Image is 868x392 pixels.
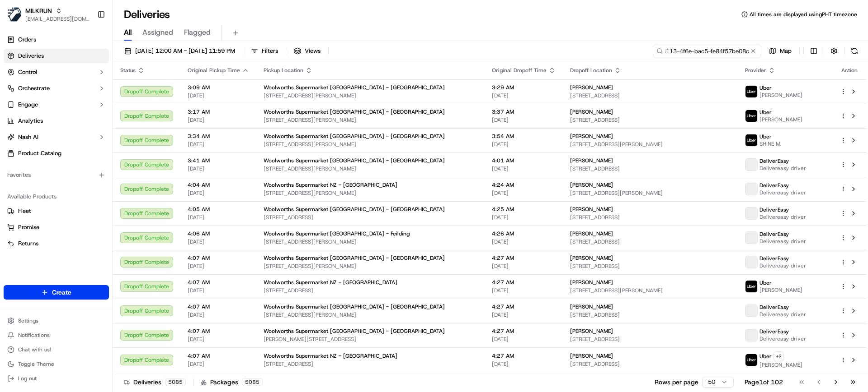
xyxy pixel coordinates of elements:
span: [DATE] [188,311,249,318]
span: [STREET_ADDRESS] [570,311,731,318]
span: Uber [759,279,772,286]
div: Action [840,67,859,74]
button: Orchestrate [4,81,109,96]
span: Log out [18,375,37,382]
span: [STREET_ADDRESS][PERSON_NAME] [264,92,477,99]
span: Delivereasy driver [759,165,806,172]
button: Notifications [4,329,109,341]
span: [DATE] [492,92,556,99]
span: DeliverEasy [759,231,789,238]
button: [EMAIL_ADDRESS][DOMAIN_NAME] [25,15,90,23]
div: Deliveries [124,378,186,387]
span: [DATE] [188,238,249,245]
button: MILKRUN [25,6,52,15]
span: 4:27 AM [492,254,556,262]
span: 4:24 AM [492,181,556,189]
img: uber-new-logo.jpeg [745,134,757,146]
span: [DATE] [188,189,249,197]
div: 5085 [165,378,186,386]
span: Assigned [142,27,173,38]
span: DeliverEasy [759,304,789,311]
span: [DATE] [188,141,249,148]
span: Delivereasy driver [759,262,806,269]
span: Promise [18,223,39,231]
span: Pickup Location [264,67,303,74]
span: [STREET_ADDRESS] [570,263,731,270]
span: [STREET_ADDRESS][PERSON_NAME] [264,116,477,124]
span: [STREET_ADDRESS] [264,360,477,368]
span: [DATE] [492,238,556,245]
span: Woolworths Supermarket [GEOGRAPHIC_DATA] - [GEOGRAPHIC_DATA] [264,254,445,262]
span: [STREET_ADDRESS] [264,287,477,294]
span: Original Dropoff Time [492,67,547,74]
span: [PERSON_NAME] [570,303,613,310]
span: [DATE] [492,189,556,197]
span: 3:17 AM [188,108,249,115]
p: Rows per page [655,378,698,387]
button: Promise [4,220,109,235]
span: Woolworths Supermarket [GEOGRAPHIC_DATA] - [GEOGRAPHIC_DATA] [264,108,445,115]
span: DeliverEasy [759,255,789,262]
span: [DATE] [492,311,556,318]
span: [STREET_ADDRESS] [570,360,731,368]
span: [DATE] [188,92,249,99]
span: [STREET_ADDRESS] [570,116,731,124]
span: Create [52,288,71,297]
span: [DATE] [492,141,556,148]
span: 4:01 AM [492,157,556,164]
button: Filters [247,45,282,57]
span: [PERSON_NAME] [570,327,613,335]
span: Views [305,47,321,55]
span: [STREET_ADDRESS][PERSON_NAME] [264,189,477,197]
span: 3:09 AM [188,84,249,91]
img: uber-new-logo.jpeg [745,354,757,366]
span: 4:27 AM [492,352,556,360]
span: [STREET_ADDRESS][PERSON_NAME] [570,141,731,148]
span: 4:27 AM [492,303,556,310]
button: [DATE] 12:00 AM - [DATE] 11:59 PM [120,45,239,57]
span: 4:27 AM [492,327,556,335]
span: Chat with us! [18,346,51,353]
button: Fleet [4,204,109,218]
span: [DATE] [492,336,556,343]
span: [PERSON_NAME] [570,352,613,360]
div: 5085 [242,378,263,386]
span: [DATE] [188,287,249,294]
span: DeliverEasy [759,182,789,189]
h1: Deliveries [124,7,170,22]
button: Chat with us! [4,343,109,356]
span: [STREET_ADDRESS][PERSON_NAME] [264,238,477,245]
button: Control [4,65,109,79]
button: Returns [4,236,109,251]
span: 3:29 AM [492,84,556,91]
span: [STREET_ADDRESS][PERSON_NAME] [570,287,731,294]
span: [DATE] [492,214,556,221]
button: Log out [4,372,109,385]
span: [PERSON_NAME] [570,230,613,237]
span: [PERSON_NAME] [759,286,802,294]
span: Woolworths Supermarket [GEOGRAPHIC_DATA] - [GEOGRAPHIC_DATA] [264,133,445,140]
button: Settings [4,314,109,327]
button: Toggle Theme [4,358,109,370]
span: All [124,27,132,38]
span: Flagged [184,27,211,38]
span: Uber [759,109,772,116]
span: DeliverEasy [759,328,789,335]
span: Woolworths Supermarket NZ - [GEOGRAPHIC_DATA] [264,279,397,286]
span: Orchestrate [18,84,50,92]
span: Delivereasy driver [759,335,806,342]
span: [STREET_ADDRESS] [570,238,731,245]
span: Toggle Theme [18,360,54,368]
span: [STREET_ADDRESS] [264,214,477,221]
span: [STREET_ADDRESS][PERSON_NAME] [264,165,477,172]
a: Orders [4,32,109,47]
span: 4:07 AM [188,254,249,262]
span: [DATE] [188,116,249,124]
span: [PERSON_NAME] [570,181,613,189]
button: Nash AI [4,130,109,144]
span: [STREET_ADDRESS][PERSON_NAME] [570,189,731,197]
button: MILKRUNMILKRUN[EMAIL_ADDRESS][DOMAIN_NAME] [4,4,94,25]
span: [PERSON_NAME] [570,133,613,140]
